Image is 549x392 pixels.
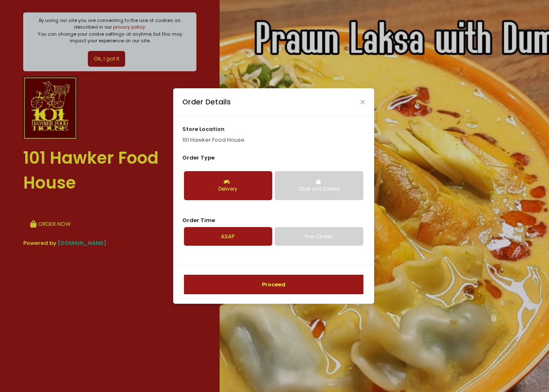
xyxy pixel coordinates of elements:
a: ASAP [184,227,272,246]
p: 101 Hawker Food House [182,136,365,144]
span: store location [182,125,225,133]
div: Click and Collect [281,186,357,193]
span: Order Time [182,216,215,224]
span: Order Type [182,154,215,162]
div: Delivery [190,186,266,193]
button: Proceed [184,275,363,295]
button: Delivery [184,171,272,200]
a: Pre-Order [275,227,363,246]
button: Close [360,100,365,104]
div: Order Details [182,97,231,107]
button: Click and Collect [275,171,363,200]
